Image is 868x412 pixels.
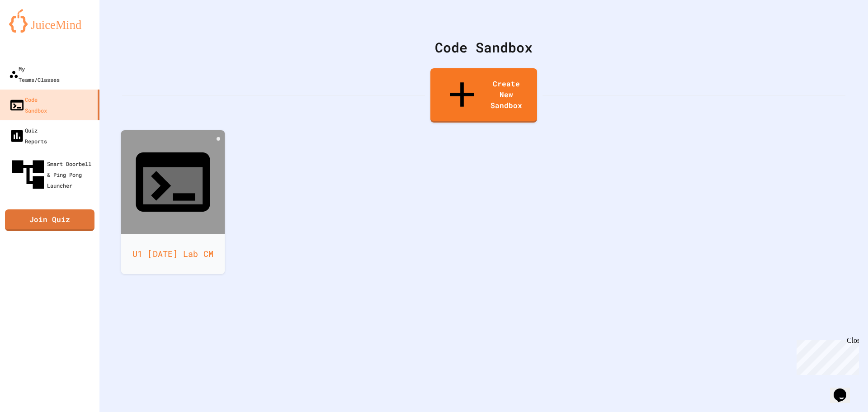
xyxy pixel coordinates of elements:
a: U1 [DATE] Lab CM [121,130,225,274]
div: U1 [DATE] Lab CM [121,234,225,274]
iframe: chat widget [830,376,859,403]
div: Smart Doorbell & Ping Pong Launcher [9,156,96,194]
div: Quiz Reports [9,125,47,147]
div: Chat with us now!Close [4,4,62,57]
div: Code Sandbox [9,94,47,116]
img: logo-orange.svg [9,9,90,33]
a: Create New Sandbox [430,68,537,123]
iframe: chat widget [793,336,859,375]
a: Join Quiz [5,209,94,231]
div: My Teams/Classes [9,63,60,85]
div: Code Sandbox [122,37,845,57]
